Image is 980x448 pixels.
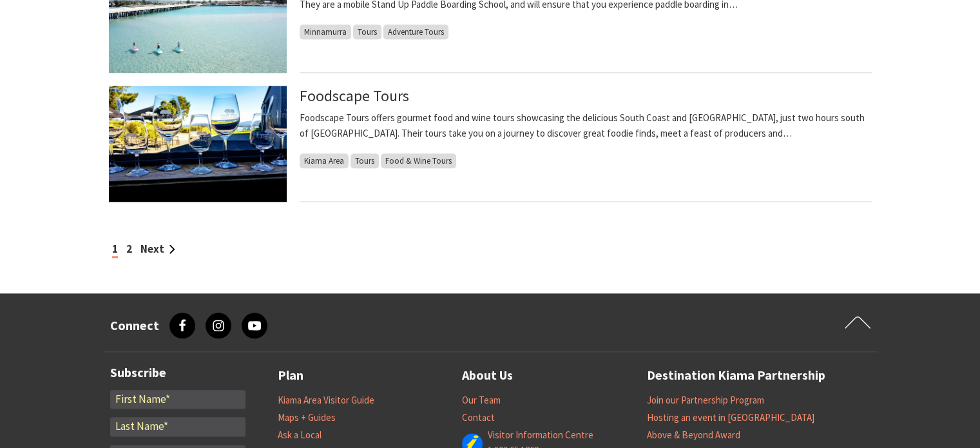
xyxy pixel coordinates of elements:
[647,394,764,407] a: Join our Partnership Program
[462,394,501,407] a: Our Team
[278,365,303,386] a: Plan
[647,429,740,442] a: Above & Beyond Award
[110,390,245,409] input: First Name*
[110,365,245,380] h3: Subscribe
[278,411,336,424] a: Maps + Guides
[353,24,381,39] span: Tours
[278,429,322,442] a: Ask a Local
[351,153,379,168] span: Tours
[462,365,513,386] a: About Us
[278,394,374,407] a: Kiama Area Visitor Guide
[647,365,825,386] a: Destination Kiama Partnership
[381,153,456,168] span: Food & Wine Tours
[109,86,287,202] img: Vineyards with beautiful views
[488,429,593,442] a: Visitor Information Centre
[140,242,175,256] a: Next
[110,318,159,333] h3: Connect
[112,242,118,258] span: 1
[300,110,872,141] p: Foodscape Tours offers gourmet food and wine tours showcasing the delicious South Coast and [GEOG...
[110,417,245,436] input: Last Name*
[300,86,409,106] a: Foodscape Tours
[462,411,495,424] a: Contact
[647,411,814,424] a: Hosting an event in [GEOGRAPHIC_DATA]
[300,24,351,39] span: Minnamurra
[126,242,132,256] a: 2
[383,24,448,39] span: Adventure Tours
[300,153,349,168] span: Kiama Area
